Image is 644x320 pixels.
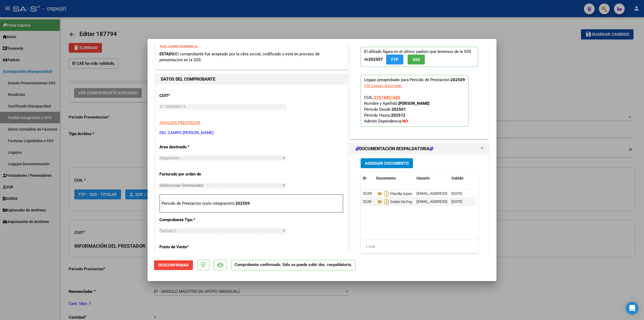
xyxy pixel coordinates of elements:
i: Descargar documento [383,189,390,198]
p: Período de Prestación (sólo integración): [162,200,341,207]
div: Ver Legajo Asociado [364,83,402,89]
span: Documento [376,176,396,180]
span: 32390 [363,191,374,196]
span: Planilla Asistencia [376,192,420,196]
span: [DATE] [451,191,462,196]
p: El afiliado figura en el ultimo padrón que tenemos de la SSS de [361,47,478,67]
div: PREAPROBACIÓN PARA INTEGRACION [350,39,489,139]
strong: NO [402,119,408,124]
span: Desconfirmar [158,263,189,268]
button: FTP [386,55,403,64]
strong: 202507 [368,57,383,62]
span: ID [363,176,366,180]
span: 27574451685 [374,95,400,100]
span: FTP [391,57,398,62]
p: Area destinado * [159,144,215,150]
span: Integración [159,156,180,160]
span: ANALISIS PRESTADOR [159,120,200,125]
p: Punto de Venta [159,244,215,250]
datatable-header-cell: Usuario [414,172,449,184]
datatable-header-cell: ID [361,172,374,184]
span: Seleccionar Gerenciador [159,183,281,188]
span: Agregar Documento [365,161,409,166]
strong: 202501 [391,107,406,112]
p: Facturado por orden de [159,171,215,177]
span: Usuario [416,176,430,180]
strong: 202512 [391,113,405,118]
button: Agregar Documento [361,158,413,168]
span: [EMAIL_ADDRESS][DOMAIN_NAME] - [PERSON_NAME] [416,199,507,204]
p: Comprobante Tipo * [159,217,215,223]
p: DEL CAMPO [PERSON_NAME] [159,130,343,136]
button: Desconfirmar [154,260,193,270]
datatable-header-cell: Documento [374,172,414,184]
span: 32391 [363,199,374,204]
button: SSS [408,55,425,64]
a: VER COMPROBANTE [159,43,198,48]
div: 2 total [361,240,478,253]
span: Subido [451,176,463,180]
div: DOCUMENTACIÓN RESPALDATORIA [350,154,489,266]
i: Descargar documento [383,197,390,206]
h1: DOCUMENTACIÓN RESPALDATORIA [356,146,433,152]
p: Comprobante confirmado. Sólo se puede subir doc. respaldatoria. [231,260,356,270]
span: CUIL: Nombre y Apellido: Período Desde: Período Hasta: Admite Dependencia: [364,95,429,124]
span: El comprobante fue aceptado por la obra social, codificado y está en proceso de presentación en l... [159,52,320,63]
span: [EMAIL_ADDRESS][DOMAIN_NAME] - [PERSON_NAME] [416,191,507,196]
span: ESTADO: [159,52,175,56]
span: Orden De Pago [376,200,415,204]
strong: 202509 [235,201,250,206]
strong: [PERSON_NAME] [398,101,429,106]
span: [DATE] [451,199,462,204]
span: SSS [413,57,420,62]
datatable-header-cell: Subido [449,172,476,184]
p: CUIT [159,93,215,99]
strong: DATOS DEL COMPROBANTE [161,77,215,82]
p: Legajo preaprobado para Período de Prestación: [361,75,469,127]
strong: 202509 [451,77,465,82]
mat-expansion-panel-header: DOCUMENTACIÓN RESPALDATORIA [350,143,489,154]
div: Open Intercom Messenger [626,302,639,315]
span: Factura C [159,228,177,233]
